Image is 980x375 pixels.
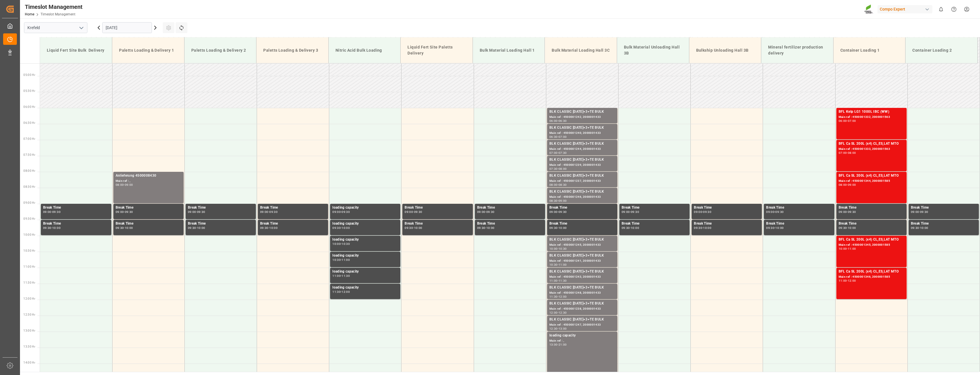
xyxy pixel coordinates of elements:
div: 09:00 [332,211,341,213]
div: 09:30 [197,211,205,213]
div: - [558,343,559,346]
div: 08:00 [559,168,567,170]
div: 07:00 [549,152,558,154]
div: - [558,311,559,314]
div: 08:00 [839,184,847,186]
input: Type to search/select [24,22,87,33]
div: - [919,211,920,213]
span: 09:30 Hr [23,217,35,220]
div: 10:00 [839,247,847,250]
div: loading capacity [332,221,398,227]
div: BLK CLASSIC [DATE]+3+TE BULK [549,285,615,291]
div: Break Time [622,205,687,211]
div: Compo Expert [877,5,932,13]
div: 09:30 [332,227,341,229]
div: 12:00 [848,279,856,282]
div: - [919,227,920,229]
div: 11:30 [549,295,558,298]
div: 09:00 [694,211,702,213]
div: 09:00 [43,211,51,213]
div: loading capacity [332,253,398,259]
span: 13:00 Hr [23,329,35,332]
div: Break Time [766,221,832,227]
div: 09:30 [703,211,711,213]
div: 09:00 [848,184,856,186]
div: - [847,184,848,186]
div: 09:30 [920,211,928,213]
div: - [847,247,848,250]
div: Break Time [766,205,832,211]
div: - [702,211,703,213]
div: 09:00 [622,211,630,213]
span: 11:30 Hr [23,281,35,284]
div: BFL Ca SL 200L (x4) CL,ES,LAT MTO [839,141,904,147]
div: 09:30 [405,227,413,229]
div: Mineral fertilizer production delivery [766,42,829,59]
div: BLK CLASSIC [DATE]+3+TE BULK [549,237,615,243]
div: Break Time [405,221,470,227]
div: 09:30 [486,211,495,213]
div: 10:00 [125,227,133,229]
div: Timeslot Management [25,3,83,11]
div: BFL Ca SL 200L (x4) CL,ES,LAT MTO [839,173,904,179]
div: - [341,275,342,277]
div: 11:30 [559,279,567,282]
div: 06:00 [549,120,558,122]
div: Main ref : 4500001245, 2000001433 [549,243,615,247]
div: loading capacity [332,237,398,243]
div: 06:00 [839,120,847,122]
div: 06:30 [559,120,567,122]
div: BLK CLASSIC [DATE]+3+TE BULK [549,157,615,163]
div: - [196,227,197,229]
div: BLK CLASSIC [DATE]+3+TE BULK [549,141,615,147]
div: 09:30 [477,227,485,229]
span: 10:30 Hr [23,249,35,252]
div: BLK CLASSIC [DATE]+3+TE BULK [549,253,615,259]
button: show 0 new notifications [935,3,947,16]
div: - [341,243,342,245]
div: 10:00 [486,227,495,229]
a: Home [25,12,34,16]
div: Break Time [549,205,615,211]
div: 10:00 [559,227,567,229]
div: Paletts Loading & Delivery 1 [117,45,180,56]
div: Main ref : 4500001246, 2000001433 [549,195,615,199]
div: Break Time [188,205,254,211]
div: 10:30 [549,263,558,266]
div: - [630,211,631,213]
div: Main ref : 4500001248, 2000001433 [549,291,615,295]
div: 08:00 [549,184,558,186]
div: 08:30 [549,199,558,202]
div: - [413,227,414,229]
div: - [558,279,559,282]
div: loading capacity [332,285,398,291]
div: 12:00 [559,295,567,298]
div: 11:30 [332,291,341,293]
div: Break Time [839,205,904,211]
div: Break Time [839,221,904,227]
div: loading capacity [332,269,398,275]
div: Paletts Loading & Delivery 3 [261,45,324,56]
div: - [558,184,559,186]
div: Anlieferung 4500008430 [116,173,181,179]
input: DD.MM.YYYY [102,22,152,33]
div: 07:30 [549,168,558,170]
div: 09:30 [342,211,350,213]
span: 12:00 Hr [23,297,35,300]
span: 10:00 Hr [23,233,35,236]
div: 11:00 [559,263,567,266]
div: 09:30 [260,227,268,229]
div: 09:00 [116,211,124,213]
div: - [341,211,342,213]
div: - [558,168,559,170]
div: - [774,227,775,229]
div: 09:00 [911,211,919,213]
div: Break Time [477,221,543,227]
span: 14:00 Hr [23,361,35,364]
div: Main ref : 4500001344, 2000001585 [839,179,904,184]
div: Main ref : 4500001237, 2000001433 [549,179,615,184]
div: 10:00 [775,227,784,229]
div: Break Time [116,205,181,211]
div: 13:00 [559,327,567,330]
div: Break Time [260,205,326,211]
